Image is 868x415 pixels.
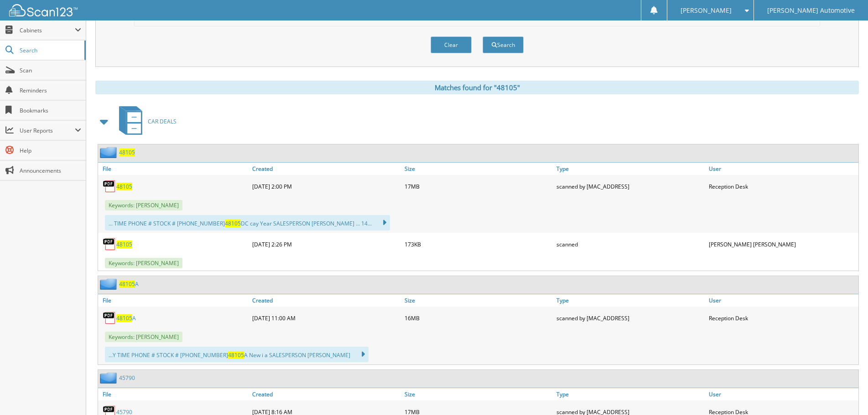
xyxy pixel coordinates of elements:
[20,46,80,54] span: Search
[116,314,136,322] a: 48105A
[250,163,402,175] a: Created
[20,87,81,94] span: Reminders
[98,163,250,175] a: File
[707,309,858,327] div: Reception Desk
[103,179,116,193] img: PDF.png
[20,67,81,74] span: Scan
[250,309,402,327] div: [DATE] 11:00 AM
[100,147,119,158] img: folder2.png
[105,215,390,231] div: ... TIME PHONE # STOCK # [PHONE_NUMBER] DC cay Year SALESPERSON [PERSON_NAME] ... 14...
[105,200,182,210] span: Keywords: [PERSON_NAME]
[9,4,78,16] img: scan123-logo-white.svg
[116,314,132,322] span: 48105
[225,220,241,227] span: 48105
[100,278,119,290] img: folder2.png
[103,237,116,251] img: PDF.png
[105,258,182,268] span: Keywords: [PERSON_NAME]
[20,167,81,174] span: Announcements
[402,388,554,400] a: Size
[554,235,706,253] div: scanned
[681,8,732,13] span: [PERSON_NAME]
[20,147,81,154] span: Help
[554,309,706,327] div: scanned by [MAC_ADDRESS]
[431,36,472,53] button: Clear
[250,177,402,195] div: [DATE] 2:00 PM
[707,294,858,307] a: User
[116,241,132,248] a: 48105
[100,372,119,384] img: folder2.png
[105,347,369,362] div: ...Y TIME PHONE # STOCK # [PHONE_NUMBER] A New i a SALESPERSON [PERSON_NAME]
[554,163,706,175] a: Type
[98,294,250,307] a: File
[119,280,139,288] a: 48105A
[250,235,402,253] div: [DATE] 2:26 PM
[95,81,859,94] div: Matches found for "48105"
[402,177,554,195] div: 17MB
[554,294,706,307] a: Type
[402,294,554,307] a: Size
[707,388,858,400] a: User
[116,183,132,190] a: 48105
[707,163,858,175] a: User
[767,8,855,13] span: [PERSON_NAME] Automotive
[20,107,81,114] span: Bookmarks
[250,294,402,307] a: Created
[98,388,250,400] a: File
[148,118,177,125] span: CAR DEALS
[402,235,554,253] div: 173KB
[483,36,524,53] button: Search
[554,388,706,400] a: Type
[707,235,858,253] div: [PERSON_NAME] [PERSON_NAME]
[105,332,182,342] span: Keywords: [PERSON_NAME]
[20,26,75,34] span: Cabinets
[103,311,116,325] img: PDF.png
[114,103,177,139] a: CAR DEALS
[402,309,554,327] div: 16MB
[20,127,75,134] span: User Reports
[707,177,858,195] div: Reception Desk
[119,374,135,382] a: 45790
[402,163,554,175] a: Size
[228,351,244,359] span: 48105
[250,388,402,400] a: Created
[554,177,706,195] div: scanned by [MAC_ADDRESS]
[119,149,135,156] a: 48105
[119,280,135,288] span: 48105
